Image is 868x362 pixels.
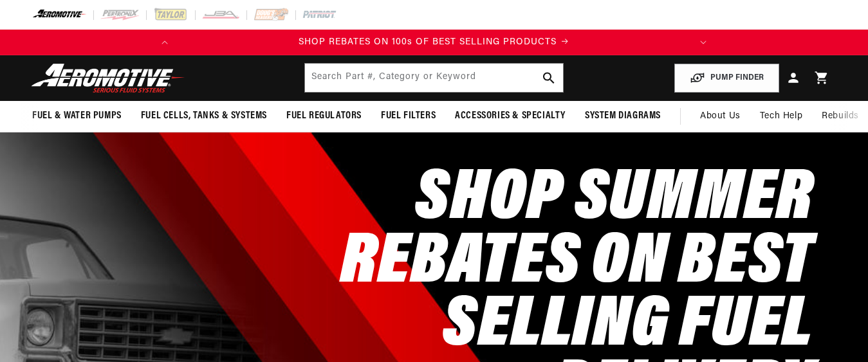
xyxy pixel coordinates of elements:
[760,109,802,123] span: Tech Help
[178,35,690,50] div: 1 of 2
[131,101,277,131] summary: Fuel Cells, Tanks & Systems
[178,35,690,50] div: Announcement
[277,101,371,131] summary: Fuel Regulators
[371,101,445,131] summary: Fuel Filters
[575,101,670,131] summary: System Diagrams
[455,109,566,123] span: Accessories & Specialty
[535,64,563,92] button: search button
[28,63,189,93] img: Aeromotive
[445,101,575,131] summary: Accessories & Specialty
[152,30,178,55] button: Translation missing: en.sections.announcements.previous_announcement
[690,101,750,132] a: About Us
[23,101,131,131] summary: Fuel & Water Pumps
[674,64,779,93] button: PUMP FINDER
[381,109,436,123] span: Fuel Filters
[178,35,690,50] a: SHOP REBATES ON 100s OF BEST SELLING PRODUCTS
[305,64,563,92] input: Search by Part Number, Category or Keyword
[750,101,812,132] summary: Tech Help
[700,111,741,121] span: About Us
[141,109,267,123] span: Fuel Cells, Tanks & Systems
[585,109,661,123] span: System Diagrams
[822,109,859,123] span: Rebuilds
[299,37,557,47] span: SHOP REBATES ON 100s OF BEST SELLING PRODUCTS
[690,30,716,55] button: Translation missing: en.sections.announcements.next_announcement
[286,109,362,123] span: Fuel Regulators
[32,109,122,123] span: Fuel & Water Pumps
